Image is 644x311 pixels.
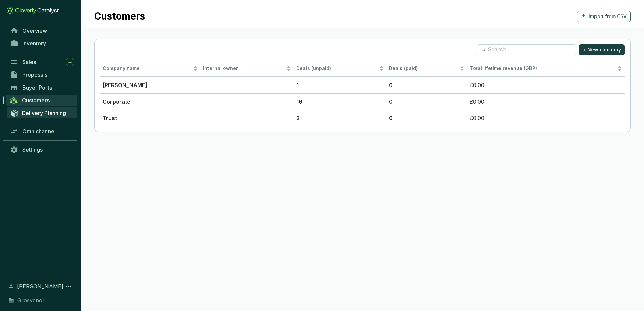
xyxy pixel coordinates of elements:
[389,114,464,122] p: 0
[17,282,63,290] span: [PERSON_NAME]
[577,11,631,22] button: Import from CSV
[17,296,45,304] span: Grosvenor
[94,11,145,22] h1: Customers
[296,65,378,72] span: Deals (unpaid)
[389,65,458,72] span: Deals (paid)
[22,27,47,34] span: Overview
[22,110,66,116] span: Delivery Planning
[103,98,198,106] p: Corporate
[470,65,537,71] span: Total lifetime revenue (GBP)
[7,126,77,137] a: Omnichannel
[7,69,77,80] a: Proposals
[488,46,566,54] input: Search...
[103,81,198,89] p: [PERSON_NAME]
[7,38,77,49] a: Inventory
[296,98,384,106] p: 16
[200,61,294,77] th: Internal owner
[103,65,192,72] span: Company name
[7,56,77,68] a: Sales
[467,77,625,93] td: £0.00
[7,144,77,155] a: Settings
[22,59,36,65] span: Sales
[7,82,77,93] a: Buyer Portal
[386,61,467,77] th: Deals (paid)
[583,46,621,53] span: + New company
[296,114,384,122] p: 2
[296,81,384,89] p: 1
[389,98,464,106] p: 0
[203,65,285,72] span: Internal owner
[7,25,77,36] a: Overview
[6,95,77,106] a: Customers
[22,97,50,104] span: Customers
[579,44,625,55] button: + New company
[589,13,627,20] span: Import from CSV
[294,61,386,77] th: Deals (unpaid)
[103,114,198,122] p: Trust
[467,93,625,110] td: £0.00
[22,40,46,47] span: Inventory
[22,71,47,78] span: Proposals
[7,107,77,118] a: Delivery Planning
[467,110,625,126] td: £0.00
[389,81,464,89] p: 0
[22,128,56,135] span: Omnichannel
[22,84,54,91] span: Buyer Portal
[100,61,200,77] th: Company name
[22,146,43,153] span: Settings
